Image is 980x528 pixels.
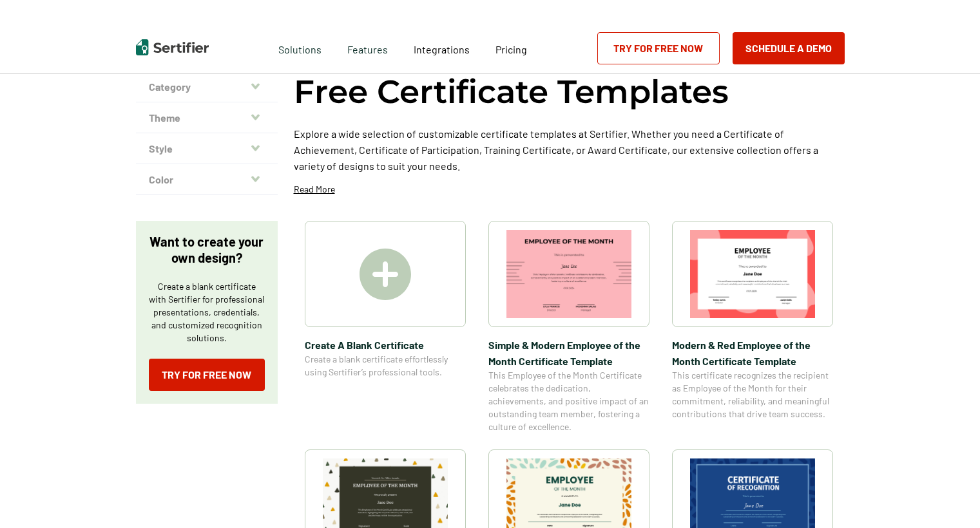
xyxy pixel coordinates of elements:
span: Features [347,40,388,56]
span: Modern & Red Employee of the Month Certificate Template [672,337,833,369]
a: Try for Free Now [597,32,720,64]
a: Pricing [495,40,527,56]
span: Create A Blank Certificate [305,337,466,353]
img: Sertifier | Digital Credentialing Platform [136,39,209,55]
p: Create a blank certificate with Sertifier for professional presentations, credentials, and custom... [149,280,265,344]
p: Read More [294,183,335,196]
span: This certificate recognizes the recipient as Employee of the Month for their commitment, reliabil... [672,369,833,420]
span: Create a blank certificate effortlessly using Sertifier’s professional tools. [305,353,466,379]
button: Category [136,71,278,102]
iframe: Chat Widget [916,466,980,528]
img: Modern & Red Employee of the Month Certificate Template [690,230,815,318]
a: Integrations [414,40,470,56]
a: Try for Free Now [149,359,265,391]
span: Solutions [278,40,322,56]
span: Pricing [495,43,527,55]
p: Want to create your own design? [149,234,265,266]
a: Simple & Modern Employee of the Month Certificate TemplateSimple & Modern Employee of the Month C... [488,221,649,433]
button: Color [136,164,278,195]
p: Explore a wide selection of customizable certificate templates at Sertifier. Whether you need a C... [294,126,845,174]
span: This Employee of the Month Certificate celebrates the dedication, achievements, and positive impa... [488,369,649,433]
h1: Free Certificate Templates [294,71,729,113]
button: Style [136,133,278,164]
button: Theme [136,102,278,133]
span: Integrations [414,43,470,55]
img: Create A Blank Certificate [360,249,411,300]
img: Simple & Modern Employee of the Month Certificate Template [506,230,631,318]
span: Simple & Modern Employee of the Month Certificate Template [488,337,649,369]
a: Modern & Red Employee of the Month Certificate TemplateModern & Red Employee of the Month Certifi... [672,221,833,433]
